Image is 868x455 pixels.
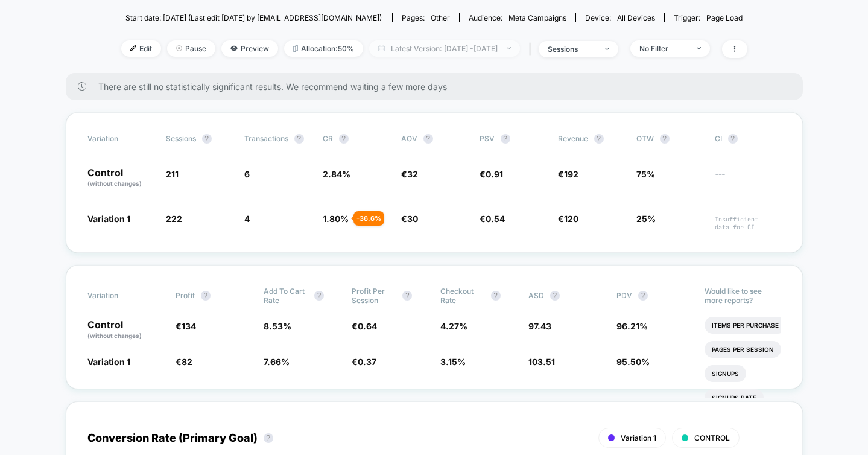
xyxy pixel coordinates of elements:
span: 32 [407,169,418,179]
span: 25% [636,214,656,224]
li: Signups [705,365,746,382]
span: 96.21 % [616,321,648,331]
span: Sessions [166,134,196,143]
img: calendar [378,45,385,51]
button: ? [660,134,670,144]
li: Items Per Purchase [705,317,786,334]
span: 0.91 [486,169,503,179]
button: ? [491,291,501,301]
button: ? [638,291,648,301]
span: PSV [480,134,495,143]
span: 1.80 % [323,214,349,224]
span: 30 [407,214,418,224]
span: Insufficient data for CI [715,215,781,231]
span: Variation 1 [87,357,130,367]
span: Variation 1 [621,433,656,442]
div: Pages: [402,13,450,22]
span: 82 [182,357,192,367]
button: ? [728,134,738,144]
img: edit [130,45,136,51]
span: 192 [564,169,578,179]
span: Pause [167,40,215,57]
span: Device: [575,13,664,22]
img: end [605,48,609,50]
span: 0.37 [358,357,376,367]
span: PDV [616,291,632,300]
span: OTW [636,134,703,144]
span: € [176,357,192,367]
span: 134 [182,321,196,331]
span: € [558,169,578,179]
span: Variation 1 [87,214,130,224]
span: AOV [401,134,417,143]
button: ? [594,134,604,144]
span: Profit [176,291,195,300]
span: Edit [121,40,161,57]
span: Preview [221,40,278,57]
span: Revenue [558,134,588,143]
span: 8.53 % [264,321,291,331]
button: ? [339,134,349,144]
span: 0.54 [486,214,505,224]
span: Variation [87,287,154,305]
li: Signups Rate [705,389,764,406]
img: end [507,47,511,49]
span: € [480,169,503,179]
div: No Filter [639,44,688,53]
span: other [431,13,450,22]
span: (without changes) [87,332,142,339]
p: Control [87,320,163,340]
div: - 36.6 % [353,211,384,226]
span: all devices [617,13,655,22]
button: ? [550,291,560,301]
span: Meta campaigns [508,13,566,22]
button: ? [294,134,304,144]
img: end [697,47,701,49]
span: CONTROL [694,433,730,442]
span: 120 [564,214,578,224]
span: 0.64 [358,321,377,331]
div: Audience: [469,13,566,22]
span: € [352,357,376,367]
span: Latest Version: [DATE] - [DATE] [369,40,520,57]
span: € [176,321,196,331]
div: Trigger: [674,13,743,22]
div: sessions [548,45,596,54]
span: 97.43 [528,321,551,331]
span: CI [715,134,781,144]
img: rebalance [293,45,298,52]
span: 6 [244,169,250,179]
span: Start date: [DATE] (Last edit [DATE] by [EMAIL_ADDRESS][DOMAIN_NAME]) [125,13,382,22]
span: 7.66 % [264,357,290,367]
span: € [401,214,418,224]
p: Would like to see more reports? [705,287,781,305]
span: Variation [87,134,154,144]
span: Transactions [244,134,288,143]
button: ? [201,291,211,301]
span: € [480,214,505,224]
span: 4 [244,214,250,224]
span: Profit Per Session [352,287,396,305]
span: | [526,40,539,58]
button: ? [402,291,412,301]
span: 222 [166,214,182,224]
li: Pages Per Session [705,341,781,358]
span: Add To Cart Rate [264,287,308,305]
span: --- [715,171,781,188]
p: Control [87,168,154,188]
img: end [176,45,182,51]
span: 4.27 % [440,321,467,331]
span: (without changes) [87,180,142,187]
span: Allocation: 50% [284,40,363,57]
span: 95.50 % [616,357,650,367]
span: 75% [636,169,655,179]
span: ASD [528,291,544,300]
button: ? [202,134,212,144]
button: ? [314,291,324,301]
button: ? [423,134,433,144]
button: ? [264,433,273,443]
span: 211 [166,169,179,179]
span: € [558,214,578,224]
span: Checkout Rate [440,287,485,305]
span: € [352,321,377,331]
